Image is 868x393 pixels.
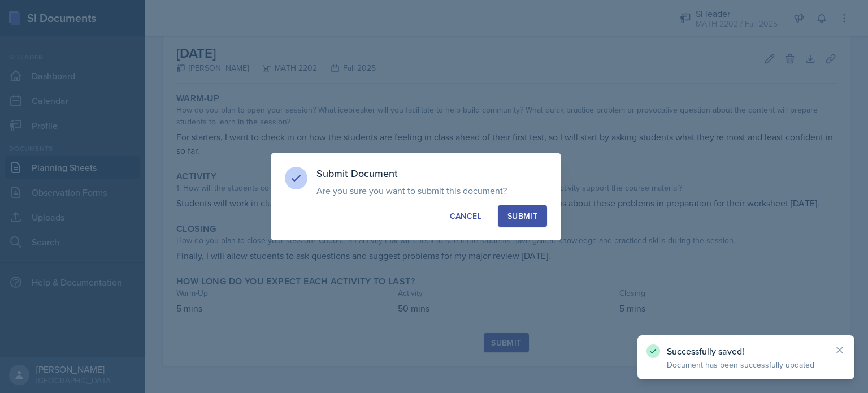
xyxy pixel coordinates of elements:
[498,205,547,227] button: Submit
[450,210,481,222] div: Cancel
[667,359,825,370] p: Document has been successfully updated
[316,185,547,196] p: Are you sure you want to submit this document?
[440,205,491,227] button: Cancel
[316,167,547,180] h3: Submit Document
[667,346,825,357] p: Successfully saved!
[507,210,537,222] div: Submit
